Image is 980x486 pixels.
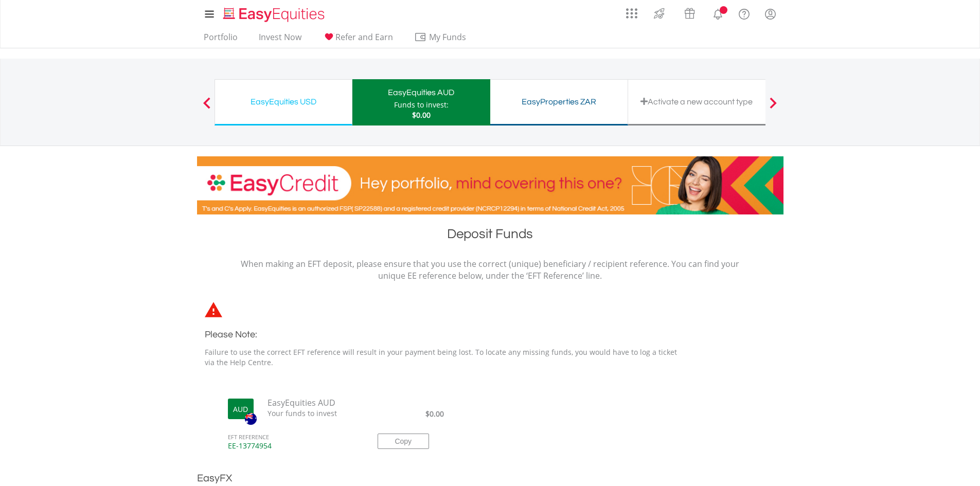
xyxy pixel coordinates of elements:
h3: Please Note: [205,328,688,342]
p: When making an EFT deposit, please ensure that you use the correct (unique) beneficiary / recipie... [241,258,740,282]
span: EE-13774954 [220,441,362,460]
a: Notifications [705,3,731,23]
div: EasyEquities USD [221,95,346,109]
span: $0.00 [412,110,431,120]
div: EasyEquities AUD [359,85,484,100]
a: Vouchers [674,3,705,22]
img: vouchers-v2.svg [681,5,698,22]
span: Your funds to invest [260,408,363,419]
span: $0.00 [425,409,444,419]
button: Copy [378,434,429,449]
h2: EasyFX [197,471,783,486]
a: FAQ's and Support [731,3,757,23]
img: EasyCredit Promotion Banner [197,156,783,214]
img: statements-icon-error-satrix.svg [205,302,222,317]
a: Portfolio [200,32,242,48]
h1: Deposit Funds [197,225,783,248]
div: EasyProperties ZAR [496,95,621,109]
a: Home page [219,3,329,23]
img: EasyEquities_Logo.png [221,6,329,23]
a: My Profile [757,3,783,25]
span: Refer and Earn [335,31,393,43]
a: Refer and Earn [318,32,397,48]
span: My Funds [414,30,482,44]
div: Funds to invest: [394,100,449,110]
a: AppsGrid [619,3,644,19]
a: Invest Now [255,32,306,48]
span: EasyEquities AUD [260,397,363,409]
img: thrive-v2.svg [651,5,668,22]
p: Failure to use the correct EFT reference will result in your payment being lost. To locate any mi... [205,347,688,368]
span: EFT REFERENCE [220,419,362,441]
label: AUD [233,404,248,415]
div: Activate a new account type [634,95,759,109]
img: grid-menu-icon.svg [626,8,637,19]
